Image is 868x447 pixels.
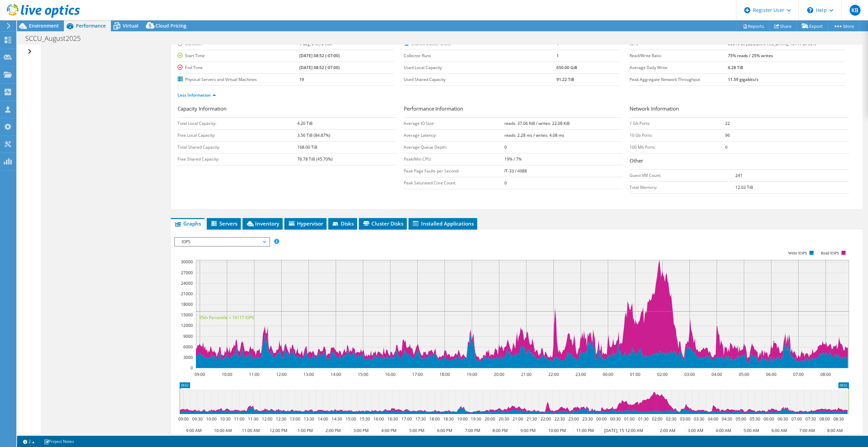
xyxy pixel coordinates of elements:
text: 15:30 [359,416,370,422]
b: 12.02 TiB [735,184,753,190]
td: Free Local Capacity: [178,129,297,141]
label: Used Shared Capacity [404,76,556,83]
b: 1 [556,53,559,59]
b: reads: 37.06 KiB / writes: 22.08 KiB [504,120,570,126]
td: Average Queue Depth: [404,141,504,153]
text: 02:00 [652,416,662,422]
text: 12:00 [276,371,286,377]
b: 0 [504,180,507,186]
text: 27000 [181,270,193,276]
b: 650.00 GiB [556,65,577,70]
text: 02:00 [657,371,667,377]
span: Cloud Pricing [155,22,186,29]
b: reads: 2.28 ms / writes: 4.08 ms [504,132,564,138]
text: 24000 [181,280,193,286]
text: 3000 [183,354,193,360]
text: 16:30 [387,416,398,422]
text: 13:00 [303,371,314,377]
text: 21000 [181,291,193,297]
text: 19:00 [466,371,477,377]
text: 09:00 [194,371,205,377]
td: 10 Gb Ports: [630,129,725,141]
b: 91.22 TiB [556,77,574,82]
td: Peak Saturated Core Count: [404,177,504,189]
b: 0 [504,144,507,150]
label: Physical Servers and Virtual Machines [178,76,299,83]
text: 22:30 [554,416,565,422]
text: 08:00 [820,371,831,377]
text: 04:00 [707,416,718,422]
text: 01:00 [630,371,640,377]
b: 4 [556,41,559,47]
td: Total Shared Capacity: [178,141,297,153]
text: 12:30 [276,416,286,422]
text: 05:00 [738,371,749,377]
text: 13:00 [289,416,300,422]
b: 30619 at [GEOGRAPHIC_DATA], 16117 at 95% [728,41,816,47]
h3: Performance Information [404,105,623,114]
td: Free Shared Capacity: [178,153,297,165]
span: KB [850,5,861,16]
text: 01:00 [624,416,634,422]
td: Peak/Min CPU: [404,153,504,165]
td: Average Latency: [404,129,504,141]
text: Read IOPS [821,251,839,255]
td: 1 Gb Ports: [630,117,725,129]
text: 04:00 [711,371,722,377]
b: 19 [299,77,304,82]
text: 16:00 [385,371,395,377]
text: 02:30 [666,416,676,422]
b: 1 day, 0 hr, 0 min [299,41,332,47]
text: 15000 [181,312,193,318]
b: 75% reads / 25% writes [728,53,773,59]
text: Write IOPS [788,251,807,255]
text: 14:00 [317,416,328,422]
text: 18:00 [429,416,439,422]
a: Less Information [178,92,216,98]
text: 10:00 [221,371,232,377]
a: Reports [737,21,769,31]
text: 21:30 [526,416,537,422]
text: 12:00 [262,416,272,422]
a: Project Notes [39,437,79,446]
text: 14:30 [331,416,342,422]
span: Hypervisor [288,220,323,227]
text: 19:00 [457,416,467,422]
h1: SCCU_August2025 [22,35,91,42]
text: 23:30 [582,416,592,422]
span: Cluster Disks [362,220,403,227]
text: 18000 [181,301,193,307]
label: Start Time [178,52,299,59]
span: IOPS [178,238,266,246]
b: [DATE] 08:52 (-07:00) [299,65,340,70]
text: 9000 [183,333,193,339]
h3: Network Information [630,105,849,114]
b: 0 [725,144,728,150]
h3: Capacity Information [178,105,397,114]
text: 95th Percentile = 16117 IOPS [199,315,254,320]
a: Share [769,21,797,31]
b: 22 [725,120,730,126]
b: 168.00 TiB [297,144,317,150]
text: 18:30 [443,416,453,422]
b: 3.56 TiB (84.87%) [297,132,330,138]
b: [DATE] 08:52 (-07:00) [299,53,340,59]
b: 6.28 TiB [728,65,743,70]
text: 6000 [183,344,193,350]
text: 06:00 [763,416,774,422]
text: 03:30 [694,416,704,422]
text: 22:00 [548,371,558,377]
text: 11:00 [249,371,259,377]
text: 04:30 [721,416,732,422]
text: 06:00 [766,371,776,377]
text: 18:00 [439,371,450,377]
text: 10:00 [206,416,216,422]
text: 00:00 [602,371,613,377]
text: 0 [190,365,193,371]
text: 07:30 [805,416,816,422]
text: 20:00 [484,416,495,422]
td: Total Local Capacity: [178,117,297,129]
text: 23:00 [575,371,586,377]
span: Inventory [246,220,279,227]
span: Performance [76,22,106,29]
